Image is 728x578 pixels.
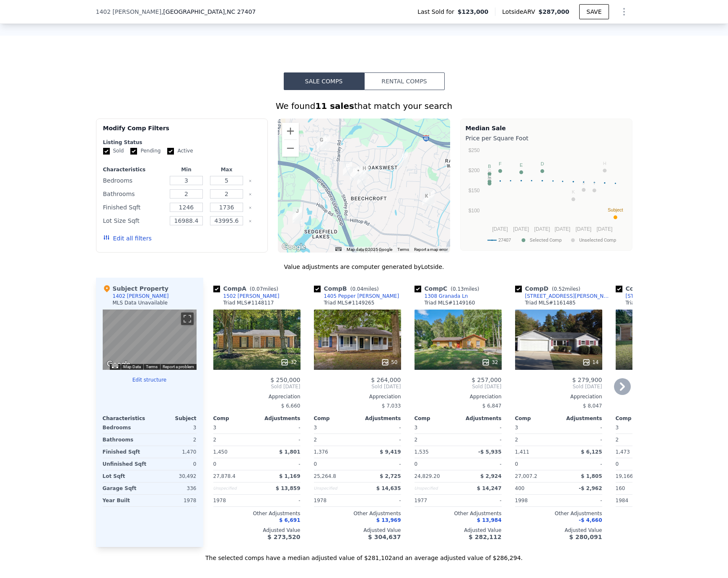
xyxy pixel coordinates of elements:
[515,527,602,534] div: Adjusted Value
[103,124,261,139] div: Modify Comp Filters
[281,403,301,409] span: $ 6,660
[472,377,501,383] span: $ 257,000
[607,207,623,212] text: Subject
[422,192,431,206] div: 4301 Romaine St
[213,495,255,506] div: 1978
[498,237,511,243] text: 27407
[347,286,382,292] span: ( miles)
[213,510,301,517] div: Other Adjustments
[468,147,479,153] text: $250
[314,449,328,455] span: 1,376
[103,201,165,213] div: Finished Sqft
[515,485,525,491] span: 400
[399,152,408,166] div: 4619 Pennoak Rd
[151,434,197,446] div: 2
[582,358,598,366] div: 14
[103,166,165,173] div: Characteristics
[560,458,602,470] div: -
[103,147,124,155] label: Sold
[151,458,197,470] div: 0
[96,8,161,16] span: 1402 [PERSON_NAME]
[417,8,458,16] span: Last Sold for
[103,483,148,494] div: Garage Sqft
[572,189,575,194] text: K
[525,299,576,306] div: Triad MLS # 1161485
[397,247,409,252] a: Terms
[249,179,252,183] button: Clear
[515,425,518,431] span: 3
[540,161,544,166] text: D
[583,403,602,409] span: $ 8,047
[252,286,263,292] span: 0.07
[579,485,602,491] span: -$ 2,962
[161,8,256,16] span: , [GEOGRAPHIC_DATA]
[151,470,197,482] div: 30,492
[213,473,236,479] span: 27,878.4
[249,193,252,196] button: Clear
[105,359,132,370] img: Google
[96,263,632,271] div: Value adjustments are computer generated by Lotside .
[350,166,359,181] div: 1405 Pepper Hill Rd
[293,207,302,221] div: 2518 W Woodlyn Way
[487,174,491,179] text: C
[515,393,602,400] div: Appreciation
[414,247,448,252] a: Report a map error
[579,237,616,243] text: Unselected Comp
[146,364,158,369] a: Terms
[560,422,602,433] div: -
[150,415,197,422] div: Subject
[112,364,118,368] button: Keyboard shortcuts
[616,495,658,506] div: 1984
[213,527,301,534] div: Adjusted Value
[415,293,468,299] a: 1308 Granada Ln
[213,425,217,431] span: 3
[315,101,354,111] strong: 11 sales
[560,495,602,506] div: -
[249,206,252,209] button: Clear
[616,434,658,446] div: 2
[415,461,418,467] span: 0
[324,299,375,306] div: Triad MLS # 1149265
[616,3,632,20] button: Show Options
[280,358,297,366] div: 32
[376,485,401,491] span: $ 14,635
[616,510,703,517] div: Other Adjustments
[458,8,489,16] span: $123,000
[453,286,464,292] span: 0.13
[376,517,401,523] span: $ 13,969
[478,449,501,455] span: -$ 5,935
[123,364,141,370] button: Map Data
[279,473,300,479] span: $ 1,169
[482,403,502,409] span: $ 6,847
[468,208,479,214] text: $100
[259,495,301,506] div: -
[480,473,501,479] span: $ 2,924
[616,293,676,299] a: [STREET_ADDRESS]
[314,393,401,400] div: Appreciation
[103,377,197,383] button: Edit structure
[380,473,401,479] span: $ 2,725
[103,415,150,422] div: Characteristics
[515,510,602,517] div: Other Adjustments
[213,293,280,299] a: 1502 [PERSON_NAME]
[415,527,502,534] div: Adjusted Value
[616,425,619,431] span: 3
[259,434,301,446] div: -
[458,415,502,422] div: Adjustments
[208,166,245,173] div: Max
[223,293,280,299] div: 1502 [PERSON_NAME]
[596,226,612,232] text: [DATE]
[213,461,217,467] span: 0
[167,147,193,155] label: Active
[492,226,508,232] text: [DATE]
[579,4,609,19] button: SAVE
[616,485,625,491] span: 160
[593,181,595,186] text: I
[382,403,401,409] span: $ 7,033
[425,299,475,306] div: Triad MLS # 1149160
[279,517,300,523] span: $ 6,691
[469,534,501,540] span: $ 282,112
[603,161,606,166] text: H
[282,123,299,139] button: Zoom in
[415,425,418,431] span: 3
